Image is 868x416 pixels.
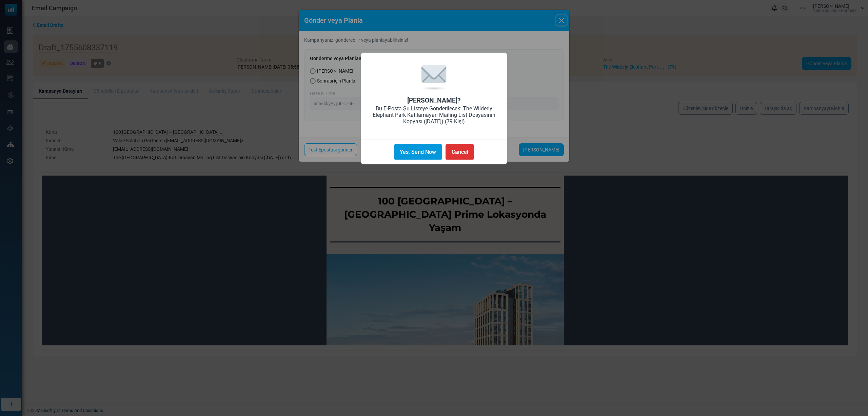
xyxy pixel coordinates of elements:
table: divider [288,11,519,12]
img: Mail Icon [420,64,448,91]
div: Bu E-Posta Şu Listeye Gönderilecek: The Wilderly Elephant Park Katılamayan Mailing List Dosyasını... [361,104,507,133]
table: divider [288,66,519,67]
button: Cancel [446,144,474,160]
h2: [PERSON_NAME]? [361,96,507,104]
button: Yes, Send Now [394,144,442,160]
strong: 100 [GEOGRAPHIC_DATA] – [GEOGRAPHIC_DATA] Prime Lokasyonda Yaşam [302,20,505,58]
